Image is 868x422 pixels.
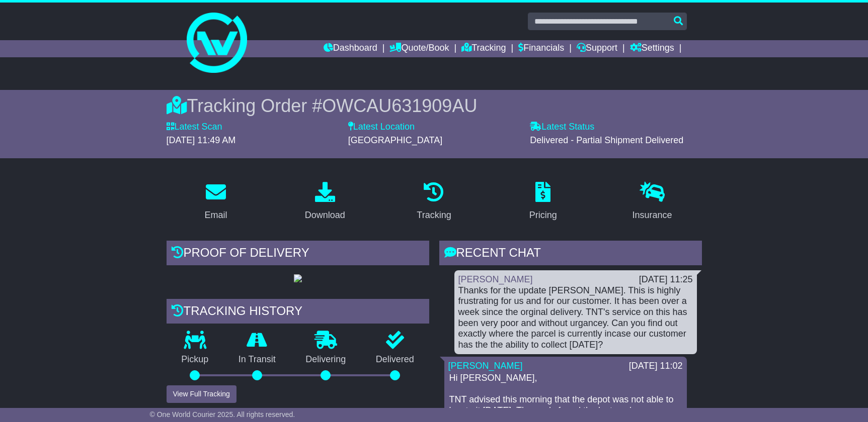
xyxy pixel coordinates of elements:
a: Email [198,178,233,226]
a: Tracking [461,40,506,57]
div: Tracking history [167,299,429,326]
span: Delivered - Partial Shipment Delivered [530,135,683,145]
a: Financials [518,40,564,57]
span: OWCAU631909AU [322,95,477,116]
label: Latest Scan [167,122,222,133]
img: GetPodImage [294,274,302,282]
div: RECENT CHAT [439,241,702,268]
div: Email [204,208,227,222]
div: [DATE] 11:02 [629,361,683,372]
div: Tracking [417,208,451,222]
p: In Transit [223,354,291,365]
div: Download [305,208,345,222]
label: Latest Location [348,122,415,133]
p: Delivering [291,354,361,365]
div: Thanks for the update [PERSON_NAME]. This is highly frustrating for us and for our customer. It h... [458,285,693,351]
div: Proof of Delivery [167,241,429,268]
button: View Full Tracking [167,385,236,403]
div: Pricing [529,208,557,222]
a: [PERSON_NAME] [448,361,523,371]
label: Latest Status [530,122,594,133]
div: Tracking Order # [167,95,702,117]
span: [GEOGRAPHIC_DATA] [348,135,442,145]
div: Insurance [633,208,672,222]
a: Insurance [626,178,679,226]
span: © One World Courier 2025. All rights reserved. [150,410,295,418]
a: Support [577,40,617,57]
p: Pickup [167,354,224,365]
a: Download [298,178,352,226]
a: Dashboard [324,40,377,57]
a: Settings [630,40,674,57]
p: Delivered [361,354,429,365]
a: [PERSON_NAME] [458,274,533,284]
a: Tracking [410,178,457,226]
span: [DATE] 11:49 AM [167,135,236,145]
a: Quote/Book [389,40,449,57]
div: [DATE] 11:25 [639,274,693,285]
a: Pricing [523,178,564,226]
